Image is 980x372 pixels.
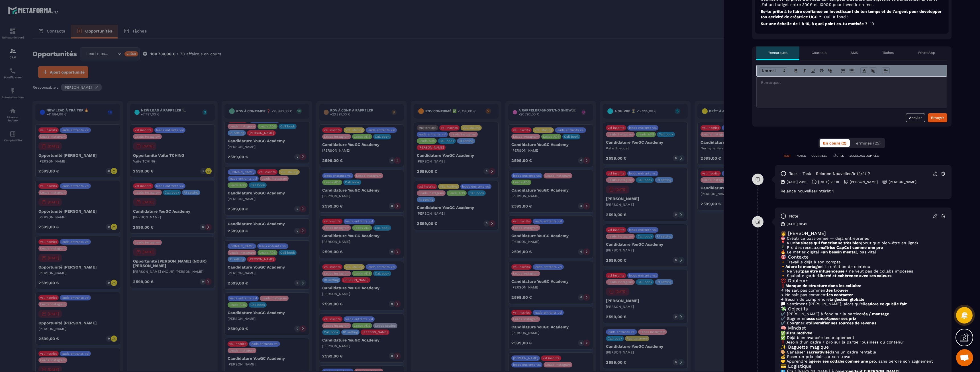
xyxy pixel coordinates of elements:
[781,363,946,369] h3: 💳 Logistique
[781,283,946,288] p: ❗️ :
[781,189,946,193] div: Relance nouvelles/intérêt ?
[781,321,946,325] p: ✔️ Épargner et
[931,115,944,121] div: Envoyer
[802,269,844,273] strong: pas être influenceuse
[781,273,946,278] p: 🔸 Souhaite garder
[781,302,946,306] p: 💭 Sentiment [PERSON_NAME], alors qu’elle
[781,254,946,260] h3: 🎯 Contexte
[823,141,846,145] span: En cours (2)
[781,292,946,297] p: → Ne sait pas comment
[889,180,916,184] p: [PERSON_NAME]
[830,297,864,302] strong: la gestion globale
[781,288,946,292] p: → Ne sait pas comment
[781,264,946,269] p: 🔸 et la création de contenu
[918,50,935,55] p: WhatsApp
[781,340,946,344] p: ❗️Besoin d’un cadre + pro sur la partie "business du contenu"
[823,250,857,254] strong: un besoin mental
[797,154,806,158] p: NOTES
[850,139,884,147] button: Terminés (25)
[787,180,807,184] p: [DATE] 20:19
[783,154,791,158] p: TOUT
[781,241,946,245] p: 📍 A un (boutique bien-être en ligne)
[829,316,856,321] strong: poser ses prix
[781,231,946,236] h3: 👩 [PERSON_NAME]
[781,335,946,340] p: ✅ Déjà bien avancée techniquement
[781,312,946,316] p: ✔️ [PERSON_NAME] à fond sur la partie
[819,245,883,250] strong: maîtrise CapCut comme une pro
[811,350,830,354] strong: créativité
[787,222,807,226] p: [DATE] 01:41
[928,113,947,122] button: Envoyer
[781,269,946,273] p: 🔸 Ne veut → ne veut pas de collabs imposées
[850,154,879,158] p: JOURNAUX D'APPELS
[781,331,946,335] p: ✅
[781,359,946,363] p: 🤝 Apprendre à , sans perdre son alignement
[781,306,946,312] h3: 💸 Objectifs
[781,250,946,254] p: 🔥 Le métier digital = , pas vital
[818,180,839,184] p: [DATE] 20:19
[781,278,946,283] h3: 💢 Douleurs
[781,245,946,250] p: 📱 Pro des réseaux,
[785,331,812,335] strong: Ultra motivée
[812,50,826,55] p: Courriels
[781,316,946,321] p: ✔️ Gagner en &
[781,325,946,331] h3: 🧠 Mindset
[795,241,861,245] strong: business qui fonctionne très bien
[810,321,876,325] strong: diversifier ses sources de revenus
[833,154,844,158] p: TÂCHES
[807,316,827,321] strong: assurance
[851,50,858,55] p: SMS
[820,139,850,147] button: En cours (2)
[867,302,907,306] strong: adore ce qu’elle fait
[781,344,946,350] h3: ✨ Baguette magique
[781,236,946,241] p: 🎯 Créatrice passionnée — déjà entrepreneur
[811,359,876,363] strong: gérer ses collabs comme une pro
[785,283,860,288] strong: Manque de structure dans les collabs
[882,50,894,55] p: Tâches
[789,214,798,219] p: note
[854,141,881,145] span: Terminés (25)
[769,50,787,55] p: Remarques
[827,288,848,292] strong: les trouver
[818,273,891,278] strong: liberté et cohérence avec ses valeurs
[956,349,973,366] div: Ouvrir le chat
[781,260,946,264] p: 🔸 Travaille déjà à son compte
[781,297,946,302] p: → Besoin de comprendre
[781,354,946,359] p: 💰 Poser un prix clair sur son travail
[789,171,870,176] p: task - task - Relance nouvelles/intérêt ?
[785,264,820,269] strong: Adore le montage
[781,350,946,354] p: 🎨 Canaliser sa dans un cadre rentable
[811,154,827,158] p: COURRIELS
[906,113,925,122] button: Annuler
[850,180,878,184] p: [PERSON_NAME]
[827,292,853,297] strong: les contacter
[859,312,889,316] strong: créa / montage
